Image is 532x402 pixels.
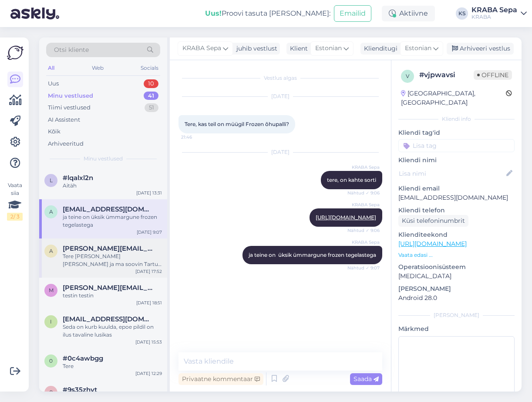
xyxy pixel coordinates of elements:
[406,73,409,79] span: v
[144,79,158,88] div: 10
[63,284,153,292] span: mariela.rampe11@gmail.com
[63,245,153,252] span: allan.matt19@gmail.com
[63,386,97,394] span: #9s35zhvt
[84,155,123,163] span: Minu vestlused
[205,8,330,19] div: Proovi tasuta [PERSON_NAME]:
[398,139,515,152] input: Lisa tag
[7,181,23,221] div: Vaata siia
[63,323,162,339] div: Seda on kurb kuulda, epoe pildil on ilus tavaline lusikas
[48,103,91,112] div: Tiimi vestlused
[145,103,158,112] div: 51
[181,134,214,140] span: 21:46
[46,62,56,74] div: All
[360,44,397,53] div: Klienditugi
[401,89,506,107] div: [GEOGRAPHIC_DATA], [GEOGRAPHIC_DATA]
[398,156,515,165] p: Kliendi nimi
[63,362,162,370] div: Tere
[399,169,505,178] input: Lisa nimi
[447,43,514,55] div: Arhiveeri vestlus
[398,284,515,293] p: [PERSON_NAME]
[205,9,222,17] b: Uus!
[182,44,221,53] span: KRABA Sepa
[398,272,515,281] p: [MEDICAL_DATA]
[48,92,93,100] div: Minu vestlused
[398,215,468,227] div: Küsi telefoninumbrit
[233,44,277,53] div: juhib vestlust
[471,7,517,14] div: KRABA Sepa
[63,292,162,300] div: testin testin
[178,148,382,156] div: [DATE]
[136,190,162,196] div: [DATE] 13:31
[315,44,342,53] span: Estonian
[286,44,308,53] div: Klient
[354,375,379,383] span: Saada
[398,293,515,303] p: Android 28.0
[398,115,515,123] div: Kliendi info
[347,265,380,271] span: Nähtud ✓ 9:07
[347,227,380,234] span: Nähtud ✓ 9:06
[50,177,53,184] span: l
[137,229,162,235] div: [DATE] 9:07
[49,358,53,364] span: 0
[48,79,59,88] div: Uus
[63,213,162,229] div: ja teine on üksik ümmargune frozen tegelastega
[178,92,382,100] div: [DATE]
[63,252,162,268] div: Tere [PERSON_NAME] [PERSON_NAME] ja ma soovin Tartu Sepa Turu kraba poodi öelda aitäh teile ja ma...
[398,184,515,193] p: Kliendi email
[398,324,515,334] p: Märkmed
[135,339,162,345] div: [DATE] 15:53
[398,240,467,248] a: [URL][DOMAIN_NAME]
[398,311,515,319] div: [PERSON_NAME]
[63,315,153,323] span: ivitriin@gmail.com
[135,370,162,377] div: [DATE] 12:29
[139,62,160,74] div: Socials
[405,44,431,53] span: Estonian
[49,287,54,293] span: m
[63,174,93,182] span: #lqalxl2n
[135,268,162,275] div: [DATE] 17:52
[471,7,527,20] a: KRABA SepaKRABA
[63,182,162,190] div: Aitäh
[50,318,52,325] span: i
[398,230,515,239] p: Klienditeekond
[398,206,515,215] p: Kliendi telefon
[90,62,105,74] div: Web
[398,193,515,202] p: [EMAIL_ADDRESS][DOMAIN_NAME]
[398,262,515,272] p: Operatsioonisüsteem
[347,239,380,245] span: KRABA Sepa
[54,45,89,55] span: Otsi kliente
[419,70,474,80] div: # vjpwavsi
[63,354,103,362] span: #0c4awbgg
[48,116,80,124] div: AI Assistent
[185,121,289,127] span: Tere, kas teil on müügil Frozen õhupalli?
[249,252,376,258] span: ja teine on üksik ümmargune frozen tegelastega
[347,201,380,208] span: KRABA Sepa
[382,6,435,21] div: Aktiivne
[178,373,263,385] div: Privaatne kommentaar
[7,44,24,61] img: Askly Logo
[347,190,380,196] span: Nähtud ✓ 9:06
[334,5,371,22] button: Emailid
[474,70,512,80] span: Offline
[49,208,53,215] span: a
[63,205,153,213] span: annapkudrin@gmail.com
[456,7,468,20] div: KS
[49,248,53,254] span: a
[347,164,380,170] span: KRABA Sepa
[398,251,515,259] p: Vaata edasi ...
[48,140,84,148] div: Arhiveeritud
[471,14,517,20] div: KRABA
[178,74,382,82] div: Vestlus algas
[50,389,53,395] span: 9
[7,213,23,221] div: 2 / 3
[136,300,162,306] div: [DATE] 18:51
[48,127,61,136] div: Kõik
[398,128,515,137] p: Kliendi tag'id
[327,177,376,183] span: tere, on kahte sorti
[316,214,376,221] a: [URL][DOMAIN_NAME]
[144,92,158,100] div: 41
